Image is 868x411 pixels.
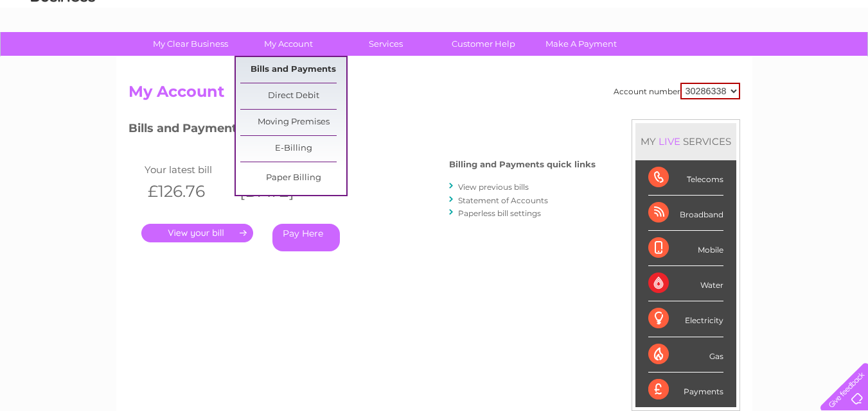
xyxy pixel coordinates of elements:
[458,182,529,192] a: View previous bills
[128,83,740,107] h2: My Account
[648,266,723,301] div: Water
[635,123,736,160] div: MY SERVICES
[826,55,856,64] a: Log out
[648,337,723,373] div: Gas
[141,161,234,178] td: Your latest bill
[674,55,702,64] a: Energy
[128,119,596,142] h3: Bills and Payments
[756,55,775,64] a: Blog
[333,32,439,56] a: Services
[240,136,346,162] a: E-Billing
[240,57,346,83] a: Bills and Payments
[642,55,666,64] a: Water
[458,196,548,205] a: Statement of Accounts
[528,32,634,56] a: Make A Payment
[626,6,714,22] a: 0333 014 3131
[141,224,253,242] a: .
[656,135,683,147] div: LIVE
[783,55,814,64] a: Contact
[233,178,326,205] th: [DATE]
[141,178,234,205] th: £126.76
[272,224,340,251] a: Pay Here
[648,373,723,407] div: Payments
[137,32,244,56] a: My Clear Business
[458,208,541,218] a: Paperless bill settings
[235,32,341,56] a: My Account
[449,160,596,169] h4: Billing and Payments quick links
[648,196,723,231] div: Broadband
[648,301,723,337] div: Electricity
[240,110,346,135] a: Moving Premises
[233,161,326,178] td: Invoice date
[614,83,740,99] div: Account number
[430,32,536,56] a: Customer Help
[131,7,738,62] div: Clear Business is a trading name of Verastar Limited (registered in [GEOGRAPHIC_DATA] No. 3667643...
[30,33,96,72] img: logo.png
[240,165,346,191] a: Paper Billing
[710,55,748,64] a: Telecoms
[648,160,723,196] div: Telecoms
[240,83,346,109] a: Direct Debit
[648,231,723,266] div: Mobile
